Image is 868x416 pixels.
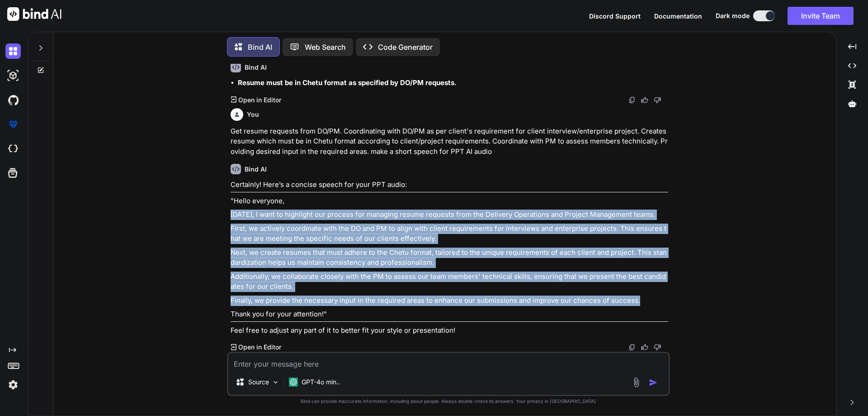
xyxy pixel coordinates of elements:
p: Open in Editor [238,96,281,105]
img: darkAi-studio [5,68,21,83]
img: settings [5,377,21,392]
img: dislike [654,344,661,351]
img: cloudideIcon [5,141,21,157]
img: copy [628,96,636,104]
img: icon [649,378,658,387]
img: githubDark [5,92,21,108]
img: Bind AI [7,7,61,21]
h6: Bind AI [245,63,267,72]
p: Web Search [305,42,346,53]
p: "Hello everyone, [231,196,668,206]
h6: You [247,110,259,119]
span: Discord Support [589,12,641,20]
p: [DATE], I want to highlight our process for managing resume requests from the Delivery Operations... [231,210,668,220]
p: Next, we create resumes that must adhere to the Chetu format, tailored to the unique requirements... [231,248,668,268]
p: Feel free to adjust any part of it to better fit your style or presentation! [231,325,668,336]
p: Bind AI [248,42,272,53]
button: Discord Support [589,11,641,21]
span: Dark mode [716,11,750,20]
img: darkChat [5,43,21,59]
p: Bind can provide inaccurate information, including about people. Always double-check its answers.... [227,398,670,405]
h6: Bind AI [245,165,267,174]
img: premium [5,117,21,132]
img: dislike [654,96,661,104]
p: Open in Editor [238,343,281,352]
img: GPT-4o mini [289,378,298,387]
p: Source [248,378,269,387]
p: Thank you for your attention!" [231,309,668,320]
button: Documentation [654,11,702,21]
p: Certainly! Here’s a concise speech for your PPT audio: [231,180,668,190]
p: First, we actively coordinate with the DO and PM to align with client requirements for interviews... [231,224,668,244]
p: Additionally, we collaborate closely with the PM to assess our team members' technical skills, en... [231,272,668,292]
p: Finally, we provide the necessary input in the required areas to enhance our submissions and impr... [231,296,668,306]
button: Invite Team [788,7,854,25]
img: like [641,344,648,351]
strong: Resume must be in Chetu format as specified by DO/PM requests. [238,78,457,87]
img: Pick Models [272,378,279,386]
img: like [641,96,648,104]
img: attachment [631,377,642,387]
p: Code Generator [378,42,433,53]
p: Get resume requests from DO/PM. Coordinating with DO/PM as per client's requirement for client in... [231,126,668,157]
img: copy [628,344,636,351]
p: GPT-4o min.. [302,378,340,387]
span: Documentation [654,12,702,20]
